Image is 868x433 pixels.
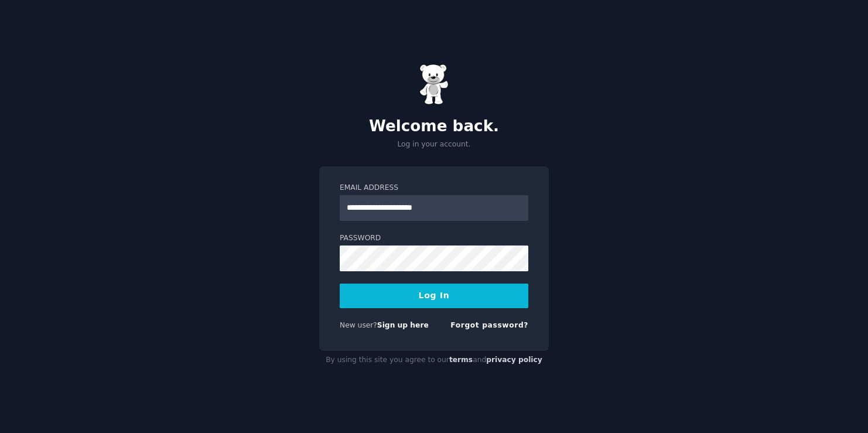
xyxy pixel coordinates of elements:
label: Password [340,233,528,244]
label: Email Address [340,183,528,193]
p: Log in your account. [319,139,549,150]
h2: Welcome back. [319,117,549,136]
span: New user? [340,321,377,329]
a: Forgot password? [450,321,528,329]
div: By using this site you agree to our and [319,351,549,370]
a: terms [449,356,473,364]
button: Log In [340,284,528,308]
a: privacy policy [486,356,542,364]
img: Gummy Bear [419,64,449,105]
a: Sign up here [377,321,429,329]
